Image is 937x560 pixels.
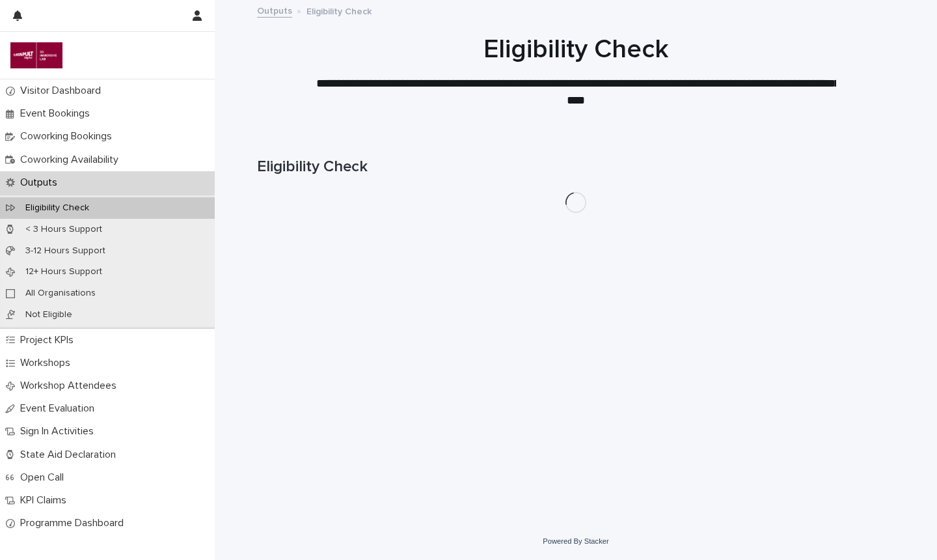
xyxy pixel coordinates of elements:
img: i9DvXJckRTuEzCqe7wSy [10,42,62,68]
p: Event Evaluation [15,402,105,415]
p: Workshops [15,357,81,369]
a: Powered By Stacker [543,537,608,545]
p: Open Call [15,471,74,484]
p: 3-12 Hours Support [15,245,116,257]
p: Coworking Availability [15,154,129,166]
p: Programme Dashboard [15,517,134,529]
p: Sign In Activities [15,425,104,438]
p: Eligibility Check [15,203,100,214]
p: Eligibility Check [306,3,372,18]
p: Coworking Bookings [15,130,122,143]
p: Event Bookings [15,107,100,120]
p: Workshop Attendees [15,380,127,392]
p: State Aid Declaration [15,449,126,461]
a: Outputs [257,3,292,18]
p: All Organisations [15,288,106,299]
p: Outputs [15,176,68,189]
p: < 3 Hours Support [15,224,113,235]
p: KPI Claims [15,494,77,507]
h1: Eligibility Check [257,34,895,65]
p: Visitor Dashboard [15,85,111,97]
p: 12+ Hours Support [15,266,113,277]
p: Not Eligible [15,309,83,320]
h1: Eligibility Check [257,158,895,176]
p: Project KPIs [15,334,84,346]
